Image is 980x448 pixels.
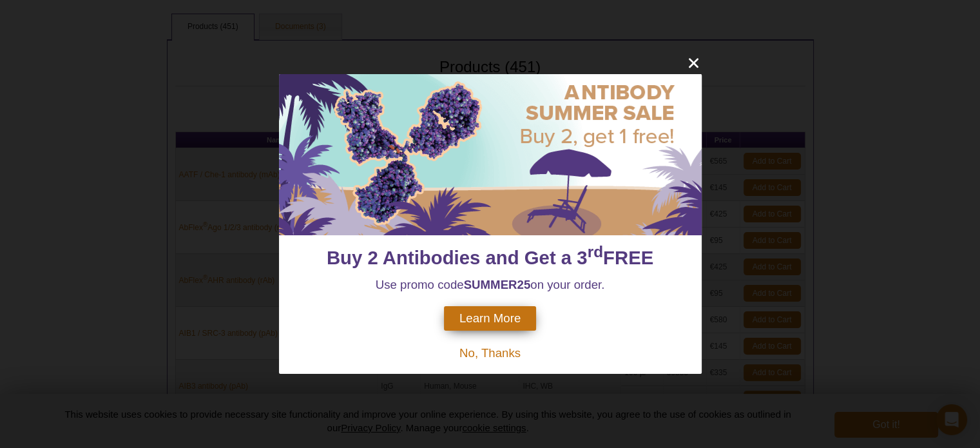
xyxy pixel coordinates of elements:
[588,244,603,261] sup: rd
[327,247,653,268] span: Buy 2 Antibodies and Get a 3 FREE
[376,278,605,291] span: Use promo code on your order.
[459,346,521,360] span: No, Thanks
[464,278,531,291] strong: SUMMER25
[686,55,702,71] button: close
[459,311,521,326] span: Learn More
